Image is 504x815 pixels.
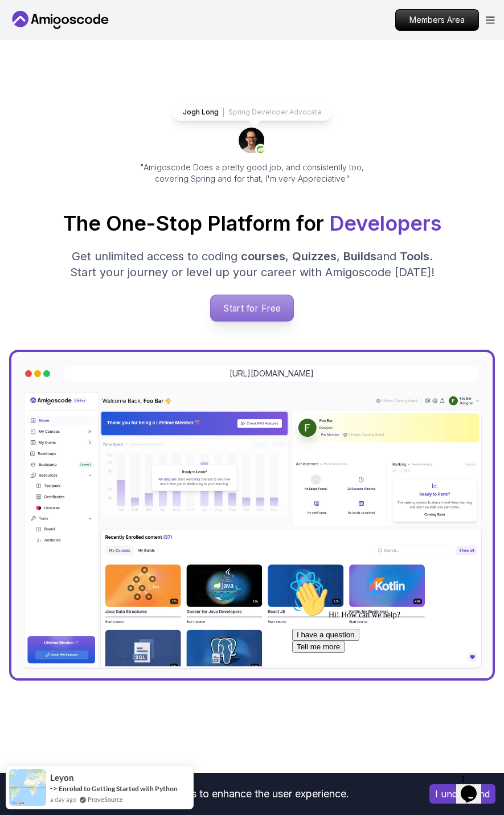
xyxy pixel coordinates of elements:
[50,784,58,793] span: ->
[211,295,293,321] p: Start for Free
[9,781,412,806] div: This website uses cookies to enhance the user experience.
[61,248,444,280] p: Get unlimited access to coding , , and . Start your journey or level up your career with Amigosco...
[456,769,493,804] iframe: chat widget
[395,9,479,31] a: Members Area
[50,794,76,804] span: a day ago
[400,249,429,263] span: Tools
[239,128,266,155] img: josh long
[429,784,495,804] button: Accept cookies
[5,52,72,64] button: I have a question
[5,5,41,41] img: :wave:
[396,10,478,30] p: Members Area
[486,17,495,24] button: Open Menu
[183,108,219,117] p: Jogh Long
[292,249,337,263] span: Quizzes
[5,5,210,76] div: 👋Hi! How can we help?I have a questionTell me more
[210,294,294,322] a: Start for Free
[288,576,493,764] iframe: chat widget
[9,769,46,806] img: provesource social proof notification image
[50,773,74,783] span: leyon
[21,391,483,669] img: dashboard
[228,108,322,117] p: Spring Developer Advocate
[125,162,380,185] p: "Amigoscode Does a pretty good job, and consistently too, covering Spring and for that, I'm very ...
[329,211,441,236] span: Developers
[88,794,123,804] a: ProveSource
[59,784,178,793] a: Enroled to Getting Started with Python
[9,212,495,235] h1: The One-Stop Platform for
[5,64,57,76] button: Tell me more
[241,249,285,263] span: courses
[343,249,376,263] span: Builds
[230,368,314,379] a: [URL][DOMAIN_NAME]
[5,34,113,43] span: Hi! How can we help?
